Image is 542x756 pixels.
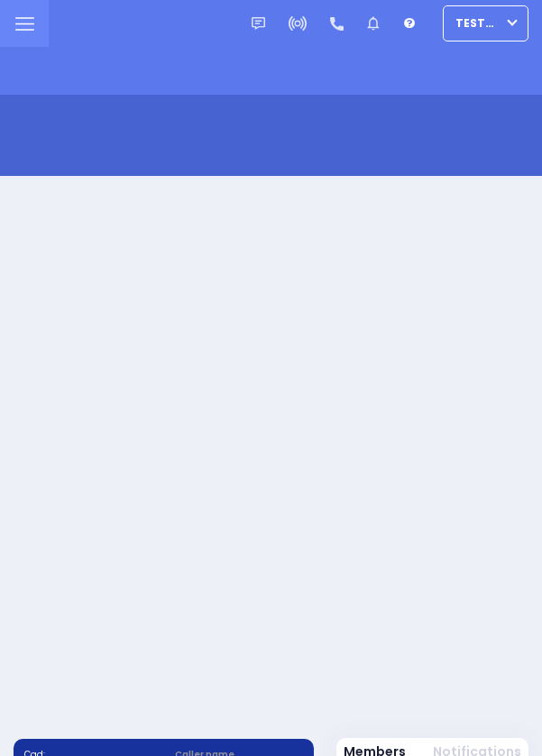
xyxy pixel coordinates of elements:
img: message.svg [252,17,265,31]
button: TestUser1 [443,5,528,41]
span: TestUser1 [455,15,501,32]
